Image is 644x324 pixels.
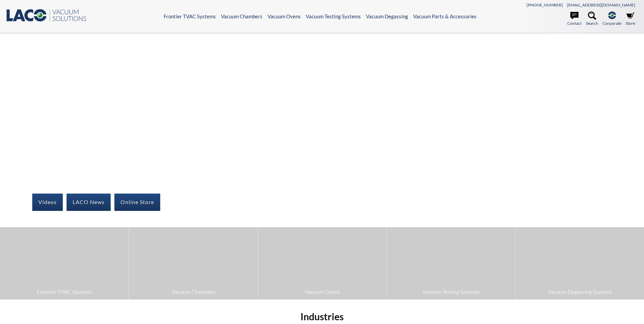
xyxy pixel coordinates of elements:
[366,13,408,19] a: Vacuum Degassing
[586,12,598,26] a: Search
[567,12,582,26] a: Contact
[603,20,621,26] span: Corporate
[164,13,216,19] a: Frontier TVAC Systems
[516,227,644,299] a: Vacuum Degassing Systems
[567,2,635,7] a: [EMAIL_ADDRESS][DOMAIN_NAME]
[114,194,160,211] a: Online Store
[32,194,63,211] a: Videos
[261,287,383,296] span: Vacuum Ovens
[390,287,512,296] span: Vacuum Testing Systems
[137,310,507,323] h2: Industries
[527,2,563,7] a: [PHONE_NUMBER]
[129,227,257,299] a: Vacuum Chambers
[258,227,386,299] a: Vacuum Ovens
[67,194,111,211] a: LACO News
[3,287,125,296] span: Frontier TVAC Systems
[132,287,254,296] span: Vacuum Chambers
[626,12,635,26] a: Store
[221,13,262,19] a: Vacuum Chambers
[387,227,515,299] a: Vacuum Testing Systems
[413,13,477,19] a: Vacuum Parts & Accessories
[268,13,301,19] a: Vacuum Ovens
[519,287,641,296] span: Vacuum Degassing Systems
[306,13,361,19] a: Vacuum Testing Systems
